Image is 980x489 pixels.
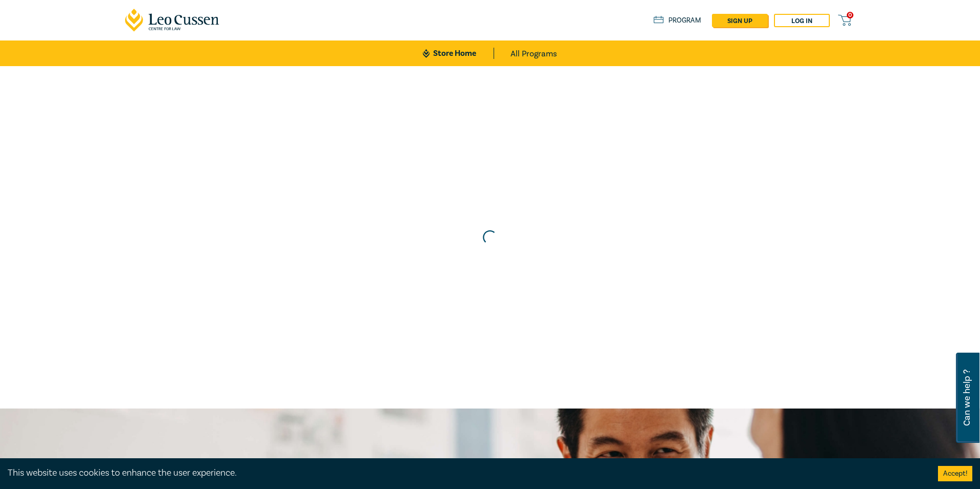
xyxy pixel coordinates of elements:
[511,40,557,66] a: All Programs
[847,12,853,18] span: 0
[423,48,494,59] a: Store Home
[654,15,701,26] a: Program
[962,359,972,437] span: Can we help ?
[938,466,972,481] button: Accept cookies
[8,466,923,480] div: This website uses cookies to enhance the user experience.
[712,14,768,27] a: sign up
[774,14,830,27] a: Log in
